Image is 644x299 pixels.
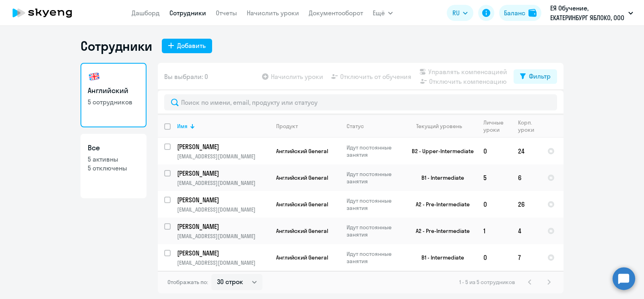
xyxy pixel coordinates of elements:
[512,244,541,271] td: 7
[512,164,541,191] td: 6
[88,70,101,83] img: english
[512,191,541,218] td: 26
[177,206,269,213] p: [EMAIL_ADDRESS][DOMAIN_NAME]
[162,39,212,53] button: Добавить
[477,218,512,244] td: 1
[177,233,269,240] p: [EMAIL_ADDRESS][DOMAIN_NAME]
[177,195,268,204] p: [PERSON_NAME]
[347,197,402,212] p: Идут постоянные занятия
[504,8,525,18] div: Баланс
[216,9,237,17] a: Отчеты
[416,123,462,130] div: Текущий уровень
[347,250,402,265] p: Идут постоянные занятия
[177,41,206,50] div: Добавить
[88,164,139,172] p: 5 отключены
[276,147,328,155] span: Английский General
[167,278,208,286] span: Отображать по:
[477,191,512,218] td: 0
[452,8,460,18] span: RU
[477,138,512,164] td: 0
[88,98,139,106] p: 5 сотрудников
[177,169,268,178] p: [PERSON_NAME]
[347,123,402,130] div: Статус
[164,72,208,81] span: Вы выбрали: 0
[402,164,477,191] td: B1 - Intermediate
[528,9,537,17] img: balance
[512,218,541,244] td: 4
[177,249,268,257] p: [PERSON_NAME]
[514,69,557,84] button: Фильтр
[132,9,160,17] a: Дашборд
[177,259,269,266] p: [EMAIL_ADDRESS][DOMAIN_NAME]
[164,94,557,110] input: Поиск по имени, email, продукту или статусу
[177,222,268,231] p: [PERSON_NAME]
[309,9,363,17] a: Документооборот
[80,63,147,127] a: Английский5 сотрудников
[402,138,477,164] td: B2 - Upper-Intermediate
[402,244,477,271] td: B1 - Intermediate
[347,144,402,158] p: Идут постоянные занятия
[409,123,477,130] div: Текущий уровень
[177,179,269,187] p: [EMAIL_ADDRESS][DOMAIN_NAME]
[518,119,534,133] div: Корп. уроки
[276,123,298,130] div: Продукт
[459,278,515,286] span: 1 - 5 из 5 сотрудников
[276,123,340,130] div: Продукт
[347,123,364,130] div: Статус
[546,3,637,23] button: ЕЯ Обучение, ЕКАТЕРИНБУРГ ЯБЛОКО, ООО
[177,142,268,151] p: [PERSON_NAME]
[402,218,477,244] td: A2 - Pre-Intermediate
[177,153,269,160] p: [EMAIL_ADDRESS][DOMAIN_NAME]
[499,5,541,21] button: Балансbalance
[512,138,541,164] td: 24
[402,191,477,218] td: A2 - Pre-Intermediate
[483,119,511,133] div: Личные уроки
[483,119,504,133] div: Личные уроки
[177,222,269,231] a: [PERSON_NAME]
[177,123,269,130] div: Имя
[373,8,385,18] span: Ещё
[177,123,188,130] div: Имя
[80,134,147,198] a: Все5 активны5 отключены
[518,119,541,133] div: Корп. уроки
[177,169,269,178] a: [PERSON_NAME]
[550,3,625,23] p: ЕЯ Обучение, ЕКАТЕРИНБУРГ ЯБЛОКО, ООО
[80,38,152,54] h1: Сотрудники
[477,244,512,271] td: 0
[177,195,269,204] a: [PERSON_NAME]
[88,85,139,96] h3: Английский
[347,170,402,185] p: Идут постоянные занятия
[88,155,139,164] p: 5 активны
[276,201,328,208] span: Английский General
[247,9,299,17] a: Начислить уроки
[276,227,328,235] span: Английский General
[88,143,139,153] h3: Все
[169,9,206,17] a: Сотрудники
[477,164,512,191] td: 5
[347,224,402,238] p: Идут постоянные занятия
[373,5,393,21] button: Ещё
[447,5,473,21] button: RU
[177,142,269,151] a: [PERSON_NAME]
[276,254,328,261] span: Английский General
[177,249,269,257] a: [PERSON_NAME]
[529,71,551,81] div: Фильтр
[276,174,328,181] span: Английский General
